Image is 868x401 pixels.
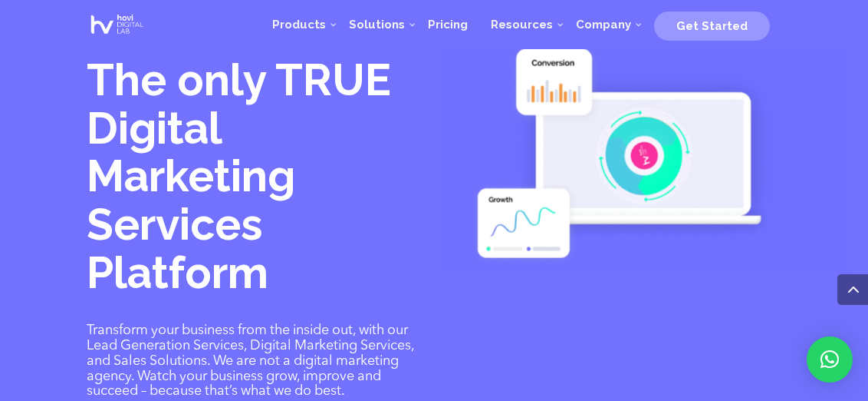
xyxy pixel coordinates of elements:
[337,2,416,48] a: Solutions
[564,2,643,48] a: Company
[438,38,851,271] img: Digital Marketing Services
[87,56,415,305] h1: The only TRUE Digital Marketing Services Platform
[479,2,564,48] a: Resources
[676,19,748,33] span: Get Started
[654,13,770,36] a: Get Started
[261,2,337,48] a: Products
[576,18,631,31] span: Company
[87,323,415,399] p: Transform your business from the inside out, with our Lead Generation Services, Digital Marketing...
[491,18,553,31] span: Resources
[272,18,326,31] span: Products
[349,18,405,31] span: Solutions
[428,18,468,31] span: Pricing
[416,2,479,48] a: Pricing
